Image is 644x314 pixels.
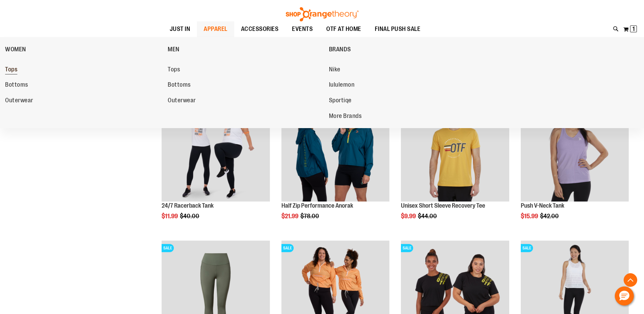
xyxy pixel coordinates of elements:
span: Outerwear [5,97,33,105]
span: $21.99 [281,213,299,220]
img: Product image for Push V-Neck Tank [521,93,629,202]
span: Bottoms [168,81,191,90]
a: Outerwear [5,94,161,107]
a: OTF AT HOME [319,21,368,37]
a: Half Zip Performance Anorak [281,202,353,209]
span: APPAREL [204,21,227,37]
span: JUST IN [170,21,190,37]
a: Push V-Neck Tank [521,202,564,209]
span: Outerwear [168,97,196,105]
a: Bottoms [5,79,161,91]
a: Product image for Push V-Neck TankSALE [521,93,629,203]
img: Half Zip Performance Anorak [281,93,389,202]
span: Sportiqe [329,97,352,105]
button: Hello, have a question? Let’s chat. [615,286,634,306]
a: MEN [168,40,325,58]
a: Unisex Short Sleeve Recovery Tee [401,202,485,209]
div: product [158,90,273,237]
span: lululemon [329,81,355,90]
span: Bottoms [5,81,28,90]
a: BRANDS [329,40,488,58]
span: $42.00 [540,213,560,220]
img: Product image for Unisex Short Sleeve Recovery Tee [401,93,509,202]
span: Tops [168,66,180,74]
a: Product image for Unisex Short Sleeve Recovery TeeSALE [401,93,509,203]
span: EVENTS [292,21,313,37]
a: ACCESSORIES [234,21,286,37]
span: FINAL PUSH SALE [375,21,421,37]
div: product [398,90,512,237]
a: 24/7 Racerback Tank [162,202,214,209]
span: SALE [401,244,413,252]
span: SALE [521,244,533,252]
span: $44.00 [418,213,438,220]
span: Tops [5,66,17,74]
a: Tops [5,64,161,76]
span: WOMEN [5,46,26,54]
span: Nike [329,66,341,74]
span: SALE [162,244,174,252]
span: $15.99 [521,213,539,220]
span: $40.00 [180,213,200,220]
a: EVENTS [285,21,319,37]
span: ACCESSORIES [241,21,279,37]
span: BRANDS [329,46,351,54]
a: JUST IN [163,21,197,37]
a: 24/7 Racerback TankSALE [162,93,270,203]
span: SALE [281,244,294,252]
span: $78.00 [300,213,320,220]
div: product [278,90,393,237]
span: $11.99 [162,213,179,220]
button: Back To Top [624,273,637,287]
span: OTF AT HOME [326,21,361,37]
img: Shop Orangetheory [285,7,360,21]
a: WOMEN [5,40,164,58]
img: 24/7 Racerback Tank [162,93,270,202]
a: Half Zip Performance AnorakSALE [281,93,389,203]
div: product [517,90,632,237]
span: More Brands [329,112,362,121]
a: FINAL PUSH SALE [368,21,427,37]
span: MEN [168,46,180,54]
a: APPAREL [197,21,234,37]
span: 1 [632,25,635,32]
span: $9.99 [401,213,417,220]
